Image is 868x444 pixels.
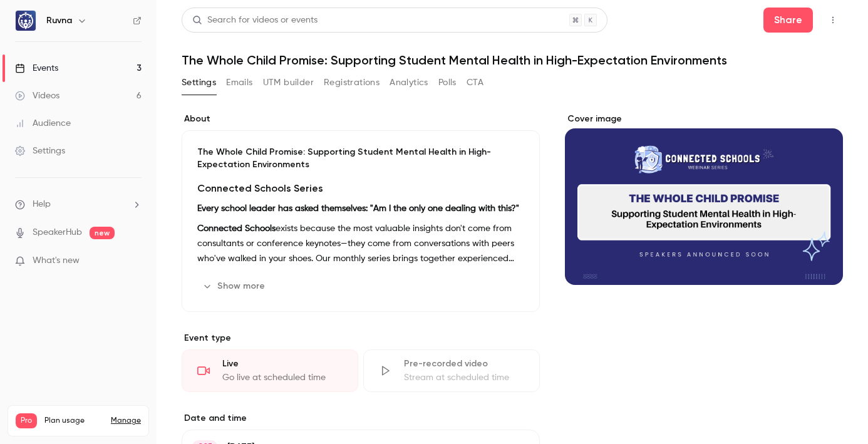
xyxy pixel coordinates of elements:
button: Emails [226,73,252,93]
label: Date and time [182,412,540,425]
button: Polls [438,73,457,93]
strong: Connected Schools Series [197,182,323,194]
li: help-dropdown-opener [15,198,142,211]
button: Share [763,8,813,33]
label: About [182,113,540,125]
button: Settings [182,73,216,93]
span: Help [33,198,51,211]
div: LiveGo live at scheduled time [182,349,358,392]
button: Show more [197,276,272,296]
h1: The Whole Child Promise: Supporting Student Mental Health in High-Expectation Environments [182,53,843,68]
div: Settings [15,145,65,157]
p: Event type [182,332,540,344]
button: Registrations [324,73,380,93]
div: Pre-recorded video [404,358,524,370]
strong: Connected Schools [197,224,276,233]
div: Live [222,358,343,370]
div: Videos [15,90,59,102]
div: Search for videos or events [192,14,318,27]
strong: Every school leader has asked themselves: "Am I the only one dealing with this?" [197,204,519,213]
h6: Ruvna [46,14,72,27]
a: Manage [111,416,141,426]
p: exists because the most valuable insights don't come from consultants or conference keynotes—they... [197,221,524,266]
button: Analytics [390,73,428,93]
span: Plan usage [44,416,103,426]
div: Pre-recorded videoStream at scheduled time [363,349,540,392]
span: What's new [33,254,80,267]
button: CTA [467,73,483,93]
iframe: Noticeable Trigger [127,256,142,267]
div: Events [15,62,58,75]
div: Stream at scheduled time [404,371,524,384]
div: Audience [15,117,71,130]
a: SpeakerHub [33,226,82,239]
span: new [90,227,115,239]
div: Go live at scheduled time [222,371,343,384]
img: Ruvna [16,11,36,31]
section: Cover image [565,113,844,285]
label: Cover image [565,113,844,125]
button: UTM builder [263,73,314,93]
span: Pro [16,413,37,428]
p: The Whole Child Promise: Supporting Student Mental Health in High-Expectation Environments [197,146,524,171]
